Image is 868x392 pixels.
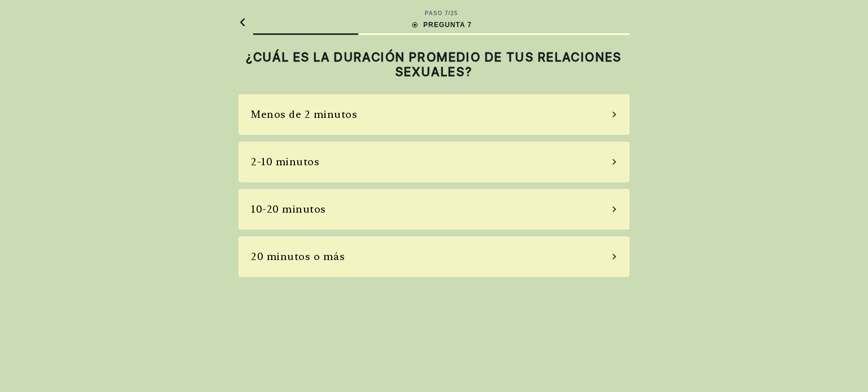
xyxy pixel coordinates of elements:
div: 20 minutos o más [251,249,345,264]
div: 2-10 minutos [251,154,319,169]
h2: ¿CUÁL ES LA DURACIÓN PROMEDIO DE TUS RELACIONES SEXUALES? [238,50,630,80]
div: PREGUNTA 7 [411,20,472,30]
div: Menos de 2 minutos [251,107,357,122]
div: PASO 7 / 25 [425,9,458,17]
div: 10-20 minutos [251,201,326,217]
